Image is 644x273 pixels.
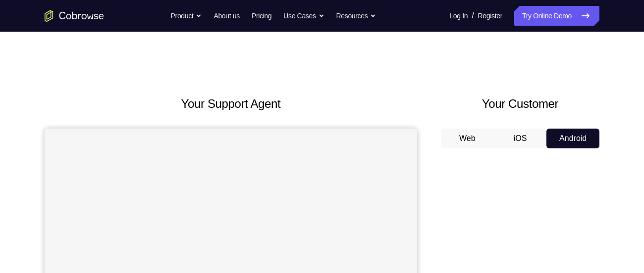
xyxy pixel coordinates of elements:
[478,6,502,26] a: Register
[336,6,376,26] button: Resources
[214,6,239,26] a: About us
[546,129,599,148] button: Android
[252,6,271,26] a: Pricing
[449,6,468,26] a: Log In
[494,129,547,148] button: iOS
[514,6,599,26] a: Try Online Demo
[171,6,202,26] button: Product
[472,10,474,22] span: /
[45,10,104,22] a: Go to the home page
[441,129,494,148] button: Web
[45,95,417,113] h2: Your Support Agent
[283,6,324,26] button: Use Cases
[441,95,599,113] h2: Your Customer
